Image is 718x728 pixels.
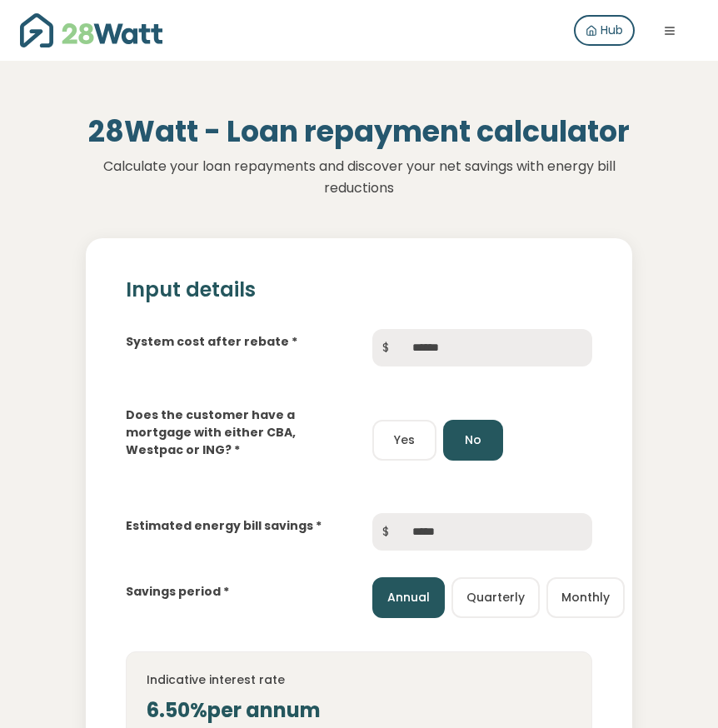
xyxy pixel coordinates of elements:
label: Does the customer have a mortgage with either CBA, Westpac or ING? * [126,406,346,459]
span: $ [372,513,399,551]
label: System cost after rebate * [126,333,297,351]
button: Yes [372,420,436,461]
button: Annual [372,577,445,618]
div: 6.50% per annum [147,696,571,726]
button: No [443,420,503,461]
label: Estimated energy bill savings * [126,517,322,535]
button: Quarterly [451,577,540,618]
h4: Indicative interest rate [147,672,571,689]
h1: 28Watt - Loan repayment calculator [86,114,632,149]
h2: Input details [126,278,592,302]
span: $ [372,329,399,366]
label: Savings period * [126,583,229,601]
a: Hub [574,15,635,46]
button: Monthly [546,577,625,618]
p: Calculate your loan repayments and discover your net savings with energy bill reductions [86,156,632,198]
img: 28Watt [20,13,162,47]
